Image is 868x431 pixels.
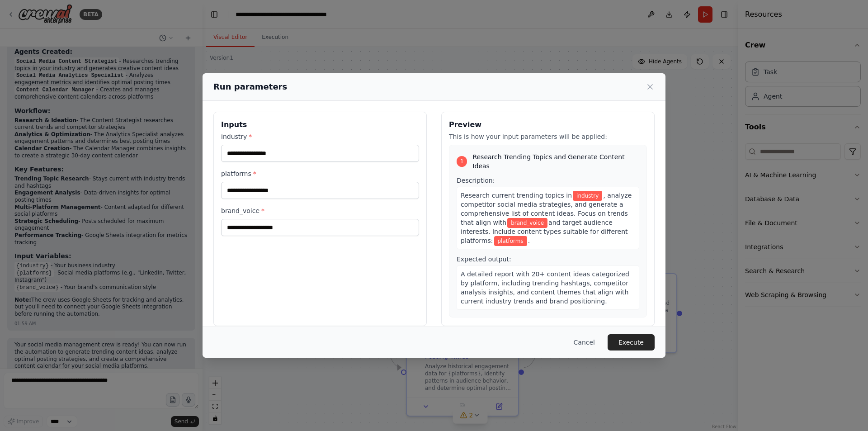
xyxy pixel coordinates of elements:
[507,218,547,228] span: Variable: brand_voice
[461,192,572,199] span: Research current trending topics in
[457,156,467,167] div: 1
[528,237,530,244] span: .
[457,256,511,263] span: Expected output:
[472,152,639,171] span: Research Trending Topics and Generate Content Ideas
[457,177,495,184] span: Description:
[461,270,629,305] span: A detailed report with 20+ content ideas categorized by platform, including trending hashtags, co...
[494,236,527,246] span: Variable: platforms
[461,219,628,244] span: and target audience interests. Include content types suitable for different platforms:
[566,334,602,350] button: Cancel
[449,132,647,141] p: This is how your input parameters will be applied:
[221,119,419,130] h3: Inputs
[608,334,655,350] button: Execute
[221,132,419,141] label: industry
[573,191,602,201] span: Variable: industry
[221,169,419,178] label: platforms
[221,206,419,215] label: brand_voice
[449,119,647,130] h3: Preview
[213,81,287,93] h2: Run parameters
